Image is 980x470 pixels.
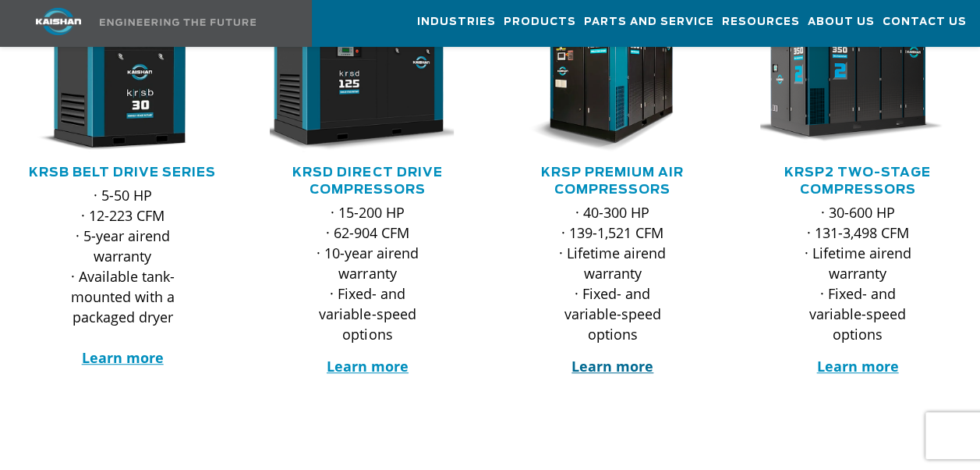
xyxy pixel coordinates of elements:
span: Industries [417,13,496,31]
a: Learn more [816,357,898,376]
a: Industries [417,1,496,43]
a: Products [504,1,576,43]
p: · 5-50 HP · 12-223 CFM · 5-year airend warranty · Available tank-mounted with a packaged dryer [56,185,189,368]
a: About Us [808,1,875,43]
img: krsp350 [748,20,944,152]
a: Resources [722,1,800,43]
span: Products [504,13,576,31]
div: krsb30 [25,20,220,152]
span: Parts and Service [584,13,714,31]
img: krsp150 [504,20,699,152]
p: · 40-300 HP · 139-1,521 CFM · Lifetime airend warranty · Fixed- and variable-speed options [547,202,679,344]
a: KRSP Premium Air Compressors [541,166,684,196]
span: About Us [808,13,875,31]
a: Learn more [327,357,409,376]
div: krsd125 [270,20,465,152]
p: · 30-600 HP · 131-3,498 CFM · Lifetime airend warranty · Fixed- and variable-speed options [791,202,924,344]
div: krsp150 [515,20,710,152]
a: Learn more [571,357,653,376]
a: KRSP2 Two-Stage Compressors [784,166,931,196]
a: KRSB Belt Drive Series [29,166,216,179]
span: Contact Us [883,13,967,31]
div: krsp350 [760,20,955,152]
a: KRSD Direct Drive Compressors [292,166,442,196]
a: Learn more [82,348,164,367]
p: · 15-200 HP · 62-904 CFM · 10-year airend warranty · Fixed- and variable-speed options [301,202,433,344]
a: Parts and Service [584,1,714,43]
a: Contact Us [883,1,967,43]
img: krsd125 [258,20,454,152]
img: krsb30 [13,20,209,152]
img: Engineering the future [100,19,256,26]
span: Resources [722,13,800,31]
